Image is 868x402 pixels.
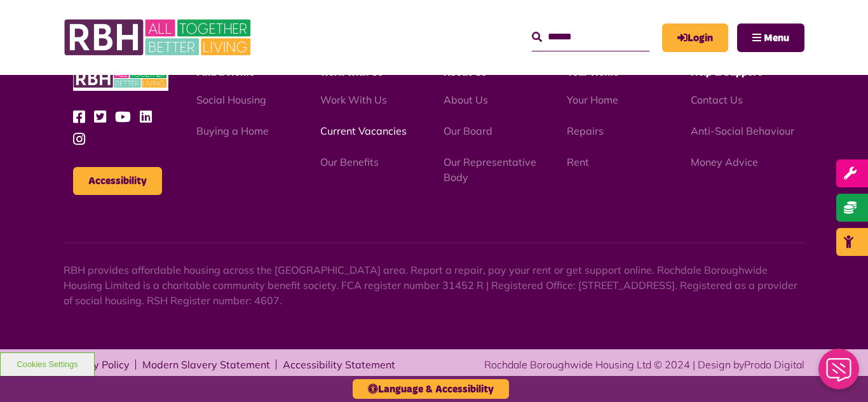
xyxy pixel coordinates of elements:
a: Anti-Social Behaviour [691,124,794,137]
button: Accessibility [73,167,162,195]
a: Your Home [567,93,618,106]
a: Our Representative Body [444,156,536,184]
a: Our Board [444,124,492,137]
button: Language & Accessibility [353,379,509,399]
a: Accessibility Statement [283,359,395,370]
a: Modern Slavery Statement - open in a new tab [142,359,270,370]
a: Our Benefits [320,156,379,168]
img: RBH [73,66,168,91]
p: RBH provides affordable housing across the [GEOGRAPHIC_DATA] area. Report a repair, pay your rent... [64,262,804,308]
a: Contact Us [691,93,743,106]
a: Current Vacancies [320,124,407,137]
img: RBH [64,13,254,62]
a: Money Advice [691,156,758,168]
span: Menu [764,33,789,43]
a: Privacy Policy [64,359,130,370]
a: Rent [567,156,589,168]
a: About Us [444,93,488,106]
input: Search [532,23,649,51]
iframe: Netcall Web Assistant for live chat [811,345,868,402]
a: Social Housing - open in a new tab [196,93,266,106]
a: Work With Us [320,93,387,106]
button: Navigation [737,23,804,52]
a: MyRBH [662,23,728,52]
a: Repairs [567,124,604,137]
a: Prodo Digital - open in a new tab [744,358,804,371]
a: Buying a Home [196,124,269,137]
div: Rochdale Boroughwide Housing Ltd © 2024 | Design by [484,357,804,372]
